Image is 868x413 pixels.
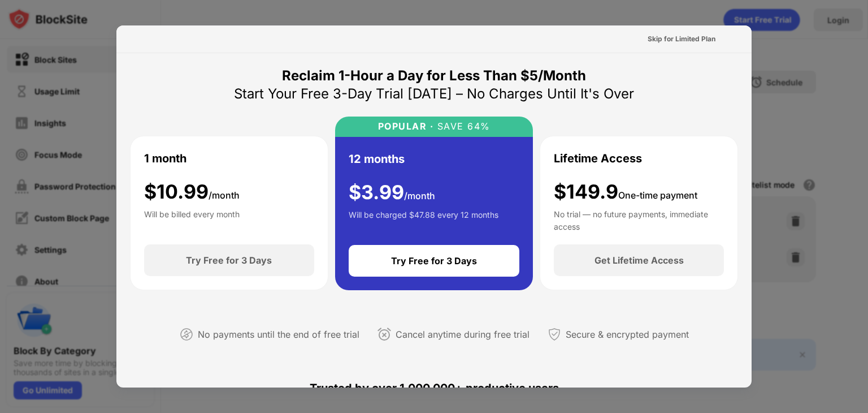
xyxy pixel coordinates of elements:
div: No payments until the end of free trial [198,326,359,343]
span: /month [404,190,435,201]
div: Will be charged $47.88 every 12 months [349,209,498,231]
div: $149.9 [554,180,697,204]
span: /month [209,190,240,201]
div: Start Your Free 3-Day Trial [DATE] – No Charges Until It's Over [234,85,634,103]
div: $ 10.99 [144,180,240,204]
span: One-time payment [618,190,697,201]
img: not-paying [180,328,193,341]
div: Will be billed every month [144,208,240,231]
div: Skip for Limited Plan [648,33,715,45]
div: POPULAR · [378,121,434,132]
div: Secure & encrypted payment [566,326,689,343]
div: Reclaim 1-Hour a Day for Less Than $5/Month [282,67,586,85]
div: Try Free for 3 Days [391,255,477,266]
div: Try Free for 3 Days [186,255,272,266]
div: 1 month [144,150,186,167]
div: $ 3.99 [349,181,435,204]
div: SAVE 64% [433,121,491,132]
img: secured-payment [548,328,561,341]
div: Lifetime Access [554,150,642,167]
div: No trial — no future payments, immediate access [554,208,724,231]
div: 12 months [349,150,405,167]
img: cancel-anytime [377,328,391,341]
div: Get Lifetime Access [594,255,684,266]
div: Cancel anytime during free trial [396,326,530,343]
